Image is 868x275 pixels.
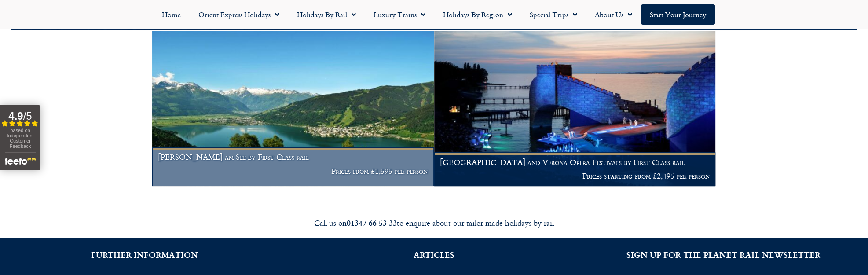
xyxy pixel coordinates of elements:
[4,4,864,25] nav: Menu
[152,31,434,187] a: [PERSON_NAME] am See by First Class rail Prices from £1,595 per person
[440,158,710,167] h1: [GEOGRAPHIC_DATA] and Verona Opera Festivals by First Class rail
[303,251,566,259] h2: ARTICLES
[153,4,190,25] a: Home
[592,251,855,259] h2: SIGN UP FOR THE PLANET RAIL NEWSLETTER
[365,4,434,25] a: Luxury Trains
[188,218,681,228] div: Call us on to enquire about our tailor made holidays by rail
[440,172,710,180] p: Prices starting from £2,495 per person
[641,4,715,25] a: Start your Journey
[434,4,521,25] a: Holidays by Region
[521,4,586,25] a: Special Trips
[13,251,276,259] h2: FURTHER INFORMATION
[190,4,288,25] a: Orient Express Holidays
[347,217,397,228] strong: 01347 66 53 33
[158,153,428,161] h1: [PERSON_NAME] am See by First Class rail
[434,31,716,187] a: [GEOGRAPHIC_DATA] and Verona Opera Festivals by First Class rail Prices starting from £2,495 per ...
[586,4,641,25] a: About Us
[158,167,428,176] p: Prices from £1,595 per person
[288,4,365,25] a: Holidays by Rail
